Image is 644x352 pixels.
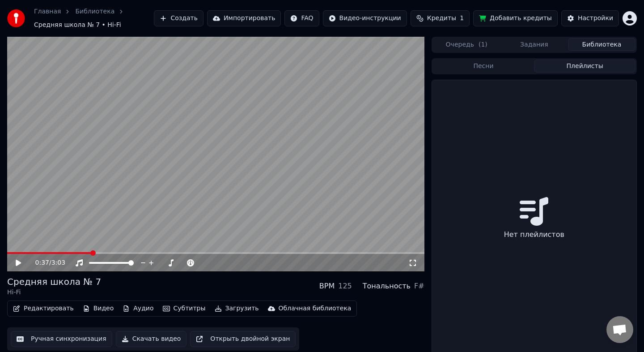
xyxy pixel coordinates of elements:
[207,10,281,26] button: Импортировать
[561,10,619,26] button: Настройки
[338,281,352,292] div: 125
[279,304,352,313] div: Облачная библиотека
[34,7,61,16] a: Главная
[433,60,534,73] button: Песни
[500,226,568,244] div: Нет плейлистов
[116,331,187,347] button: Скачать видео
[319,281,335,292] div: BPM
[159,302,209,315] button: Субтитры
[473,10,558,26] button: Добавить кредиты
[427,14,456,23] span: Кредиты
[11,331,112,347] button: Ручная синхронизация
[190,331,296,347] button: Открыть двойной экран
[7,275,101,288] div: Средняя школа № 7
[578,14,613,23] div: Настройки
[323,10,407,26] button: Видео-инструкции
[7,9,25,27] img: youka
[34,21,121,30] span: Средняя школа № 7 • Hi-Fi
[411,10,470,26] button: Кредиты1
[500,38,568,51] button: Задания
[75,7,114,16] a: Библиотека
[211,302,263,315] button: Загрузить
[534,60,636,73] button: Плейлисты
[79,302,118,315] button: Видео
[363,281,411,292] div: Тональность
[9,302,77,315] button: Редактировать
[34,7,154,30] nav: breadcrumb
[35,258,57,267] div: /
[154,10,203,26] button: Создать
[414,281,424,292] div: F#
[479,40,487,49] span: ( 1 )
[606,316,633,343] a: Открытый чат
[119,302,157,315] button: Аудио
[433,38,500,51] button: Очередь
[284,10,319,26] button: FAQ
[460,14,464,23] span: 1
[568,38,636,51] button: Библиотека
[35,258,49,267] span: 0:37
[7,288,101,297] div: Hi-Fi
[51,258,65,267] span: 3:03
